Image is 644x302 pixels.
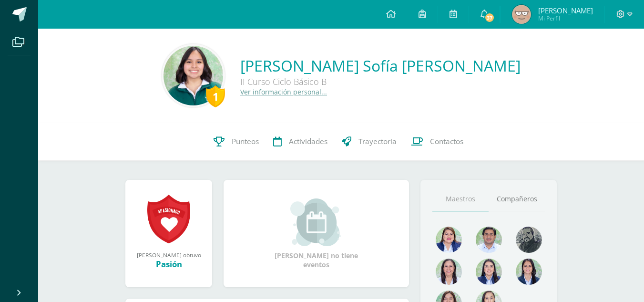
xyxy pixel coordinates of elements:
[240,55,521,76] a: [PERSON_NAME] Sofía [PERSON_NAME]
[489,187,545,211] a: Compañeros
[269,198,364,269] div: [PERSON_NAME] no tiene eventos
[266,123,335,161] a: Actividades
[484,12,495,23] span: 37
[476,227,502,253] img: 1e7bfa517bf798cc96a9d855bf172288.png
[538,14,593,22] span: Mi Perfil
[135,251,203,259] div: [PERSON_NAME] obtuvo
[289,136,327,146] span: Actividades
[516,227,542,253] img: 4179e05c207095638826b52d0d6e7b97.png
[290,198,342,246] img: event_small.png
[240,87,327,96] a: Ver información personal...
[135,259,203,270] div: Pasión
[404,123,470,161] a: Contactos
[358,136,397,146] span: Trayectoria
[476,259,502,285] img: 421193c219fb0d09e137c3cdd2ddbd05.png
[436,259,462,285] img: 78f4197572b4db04b380d46154379998.png
[232,136,259,146] span: Punteos
[206,85,225,107] div: 1
[164,46,223,105] img: 823a8c2fd827ba4867b71b9c1fc28613.png
[430,136,463,146] span: Contactos
[512,5,531,24] img: 7ba1596e4feba066842da6514df2b212.png
[432,187,489,211] a: Maestros
[335,123,404,161] a: Trayectoria
[538,6,593,15] span: [PERSON_NAME]
[436,227,462,253] img: 135afc2e3c36cc19cf7f4a6ffd4441d1.png
[516,259,542,285] img: d4e0c534ae446c0d00535d3bb96704e9.png
[206,123,266,161] a: Punteos
[240,76,521,87] div: II Curso Ciclo Básico B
